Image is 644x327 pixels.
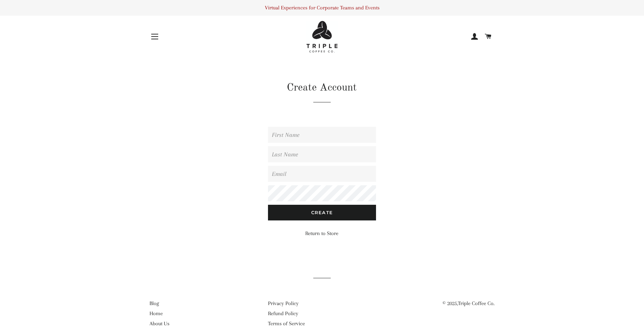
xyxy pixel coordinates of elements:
input: Email [268,166,376,182]
a: Privacy Policy [268,300,299,306]
a: About Us [149,320,169,327]
input: First Name [268,127,376,143]
a: Home [149,310,163,317]
a: Return to Store [305,230,338,236]
input: Create [268,205,376,220]
h1: Create Account [268,80,376,95]
p: © 2025, [386,299,495,308]
img: Triple Coffee Co - Logo [306,21,338,53]
a: Terms of Service [268,320,305,327]
a: Refund Policy [268,310,298,317]
input: Last Name [268,146,376,162]
a: Blog [149,300,159,306]
a: Triple Coffee Co. [458,300,495,306]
